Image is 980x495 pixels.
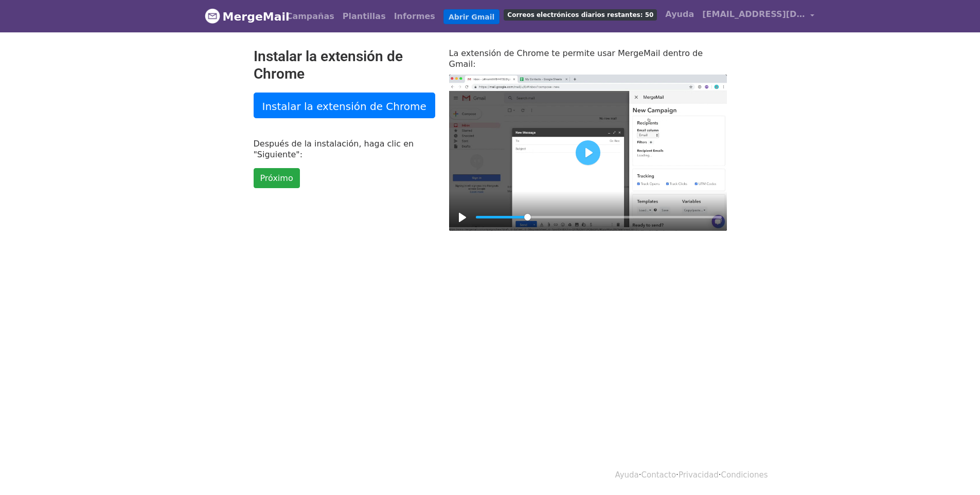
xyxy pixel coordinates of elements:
[223,10,290,23] font: MergeMail
[282,6,338,27] a: Campañas
[260,173,293,183] font: Próximo
[698,4,818,28] a: [EMAIL_ADDRESS][DOMAIN_NAME]
[615,470,638,480] a: Ayuda
[394,11,435,21] font: Informes
[500,4,661,25] a: Correos electrónicos diarios restantes: 50
[702,9,863,19] font: [EMAIL_ADDRESS][DOMAIN_NAME]
[476,212,722,222] input: Buscar
[719,470,721,480] font: ·
[262,100,426,112] font: Instalar la extensión de Chrome
[639,470,642,480] font: ·
[449,48,703,69] font: La extensión de Chrome te permite usar MergeMail dentro de Gmail:
[661,4,698,25] a: Ayuda
[205,8,220,24] img: Logotipo de MergeMail
[338,6,390,27] a: Plantillas
[665,9,694,19] font: Ayuda
[676,470,679,480] font: ·
[443,9,500,25] a: Abrir Gmail
[343,11,386,21] font: Plantillas
[449,12,494,21] font: Abrir Gmail
[642,470,676,480] a: Contacto
[254,93,435,118] a: Instalar la extensión de Chrome
[254,168,300,188] a: Próximo
[679,470,719,480] a: Privacidad
[390,6,439,27] a: Informes
[287,11,334,21] font: Campañas
[254,48,403,82] font: Instalar la extensión de Chrome
[254,139,414,159] font: Después de la instalación, haga clic en "Siguiente":
[205,6,274,27] a: MergeMail
[576,140,600,165] button: Jugar
[454,209,471,226] button: Jugar
[721,470,768,480] a: Condiciones
[507,11,653,19] font: Correos electrónicos diarios restantes: 50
